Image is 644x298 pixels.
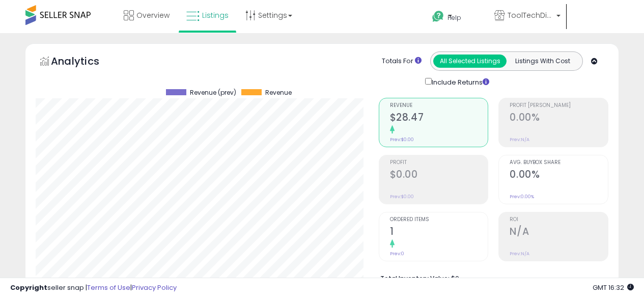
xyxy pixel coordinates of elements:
[447,13,461,22] span: Help
[390,169,488,182] h2: $0.00
[10,283,47,292] strong: Copyright
[390,194,414,200] small: Prev: $0.00
[424,3,485,33] a: Help
[132,283,177,292] a: Privacy Policy
[510,251,529,257] small: Prev: N/A
[190,89,236,96] span: Revenue (prev)
[265,89,292,96] span: Revenue
[382,57,422,66] div: Totals For
[510,112,608,125] h2: 0.00%
[510,103,608,109] span: Profit [PERSON_NAME]
[51,54,119,71] h5: Analytics
[390,160,488,166] span: Profit
[510,160,608,166] span: Avg. Buybox Share
[390,226,488,239] h2: 1
[433,55,507,68] button: All Selected Listings
[390,112,488,125] h2: $28.47
[510,169,608,182] h2: 0.00%
[87,283,130,292] a: Terms of Use
[417,76,501,88] div: Include Returns
[508,10,553,20] span: ToolTechDirect
[510,217,608,223] span: ROI
[380,274,450,283] b: Total Inventory Value:
[390,137,414,143] small: Prev: $0.00
[593,283,634,292] span: 2025-08-17 16:32 GMT
[380,272,601,284] li: $0
[506,55,579,68] button: Listings With Cost
[390,251,404,257] small: Prev: 0
[510,194,534,200] small: Prev: 0.00%
[136,10,170,20] span: Overview
[390,217,488,223] span: Ordered Items
[432,10,444,23] i: Get Help
[10,283,177,293] div: seller snap | |
[202,10,229,20] span: Listings
[510,226,608,239] h2: N/A
[390,103,488,109] span: Revenue
[510,137,529,143] small: Prev: N/A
